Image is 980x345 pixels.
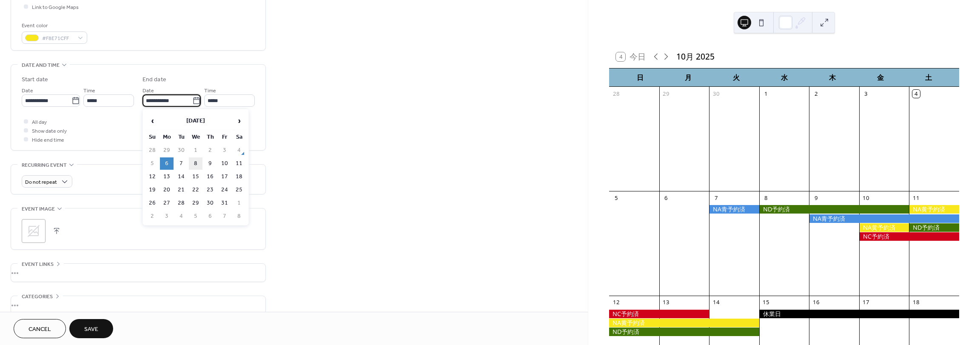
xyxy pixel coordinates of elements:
[32,3,79,12] span: Link to Google Maps
[912,194,920,202] div: 11
[609,328,759,336] div: ND予約済
[712,299,720,306] div: 14
[812,90,820,97] div: 2
[22,75,48,84] div: Start date
[145,184,159,196] td: 19
[189,144,202,157] td: 1
[145,131,159,143] th: Su
[762,90,770,97] div: 1
[232,184,246,196] td: 25
[218,144,231,157] td: 3
[203,144,217,157] td: 2
[174,131,188,143] th: Tu
[218,184,231,196] td: 24
[759,205,909,214] div: ND予約済
[909,223,959,232] div: ND予約済
[232,157,246,170] td: 11
[160,197,174,209] td: 27
[32,127,67,136] span: Show date only
[189,131,202,143] th: We
[14,319,66,338] button: Cancel
[174,171,188,183] td: 14
[862,194,870,202] div: 10
[160,131,174,143] th: Mo
[812,299,820,306] div: 16
[612,299,620,306] div: 12
[912,90,920,97] div: 4
[709,205,759,214] div: NA青予約済
[203,197,217,209] td: 30
[11,264,265,282] div: •••
[612,90,620,97] div: 28
[22,21,85,30] div: Event color
[145,171,159,183] td: 12
[42,34,74,43] span: #F8E71CFF
[203,171,217,183] td: 16
[203,157,217,170] td: 9
[662,194,670,202] div: 6
[32,118,47,127] span: All day
[83,86,95,95] span: Time
[712,90,720,97] div: 30
[69,319,113,338] button: Save
[676,51,715,63] div: 10月 2025
[232,210,246,222] td: 8
[174,157,188,170] td: 7
[760,68,808,87] div: 水
[233,112,245,129] span: ›
[712,68,760,87] div: 火
[862,299,870,306] div: 17
[22,292,53,301] span: Categories
[856,68,904,87] div: 金
[22,219,46,243] div: ;
[609,319,759,327] div: NA黄予約済
[160,157,174,170] td: 6
[174,144,188,157] td: 30
[909,205,959,214] div: NA黄予約済
[203,184,217,196] td: 23
[174,210,188,222] td: 4
[145,144,159,157] td: 28
[25,177,57,187] span: Do not repeat
[712,194,720,202] div: 7
[142,86,154,95] span: Date
[612,194,620,202] div: 5
[84,325,98,334] span: Save
[218,171,231,183] td: 17
[232,171,246,183] td: 18
[189,210,202,222] td: 5
[812,194,820,202] div: 9
[145,210,159,222] td: 2
[174,197,188,209] td: 28
[762,194,770,202] div: 8
[762,299,770,306] div: 15
[203,131,217,143] th: Th
[232,144,246,157] td: 4
[662,90,670,97] div: 29
[609,310,709,318] div: NC予約済
[142,75,166,84] div: End date
[662,299,670,306] div: 13
[904,68,952,87] div: 土
[218,157,231,170] td: 10
[808,68,856,87] div: 木
[616,68,664,87] div: 日
[22,260,54,269] span: Event links
[145,157,159,170] td: 5
[160,144,174,157] td: 29
[189,171,202,183] td: 15
[859,232,959,241] div: NC予約済
[160,112,231,130] th: [DATE]
[218,210,231,222] td: 7
[664,68,712,87] div: 月
[189,157,202,170] td: 8
[160,184,174,196] td: 20
[759,310,959,318] div: 休業日
[22,61,60,70] span: Date and time
[232,131,246,143] th: Sa
[189,197,202,209] td: 29
[218,197,231,209] td: 31
[146,112,159,129] span: ‹
[145,197,159,209] td: 26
